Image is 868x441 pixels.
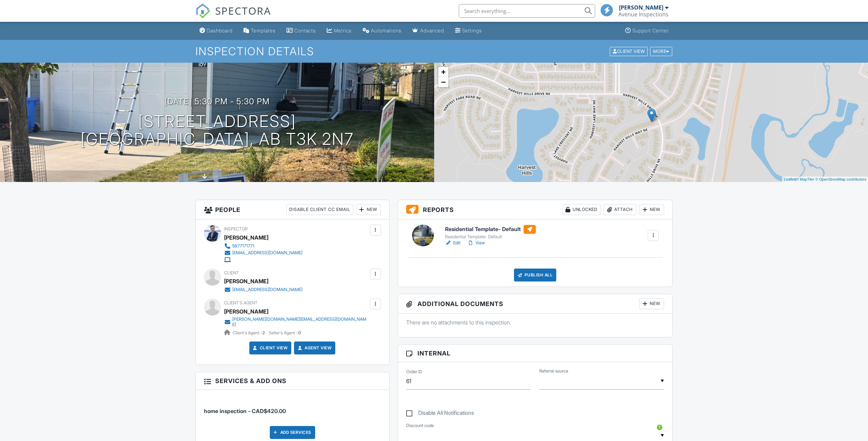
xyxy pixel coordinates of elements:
[539,368,568,374] label: Referral source
[224,306,268,317] a: [PERSON_NAME]
[324,25,354,37] a: Metrics
[467,240,485,246] a: View
[459,4,595,18] input: Search everything...
[438,67,448,77] a: Zoom in
[445,240,460,246] a: Edit
[208,174,226,179] span: basement
[195,45,673,57] h1: Inspection Details
[462,28,482,33] div: Settings
[618,11,668,18] div: Avenue Inspections
[286,204,353,215] div: Disable Client CC Email
[406,319,664,326] p: There are no attachments to this inspection.
[207,28,233,33] div: Dashboard
[195,3,210,18] img: The Best Home Inspection Software - Spectora
[610,47,648,56] div: Client View
[410,25,447,37] a: Advanced
[262,330,265,335] strong: 2
[224,243,303,249] a: 5877171771
[80,112,354,149] h1: [STREET_ADDRESS] [GEOGRAPHIC_DATA], AB T3K 2N7
[232,317,368,328] div: [PERSON_NAME][DOMAIN_NAME][EMAIL_ADDRESS][DOMAIN_NAME]
[224,286,303,293] a: [EMAIL_ADDRESS][DOMAIN_NAME]
[784,177,795,181] a: Leaflet
[622,25,672,37] a: Support Center
[398,200,673,219] h3: Reports
[445,225,536,234] h6: Residential Template- Default
[195,9,271,24] a: SPECTORA
[269,330,301,335] span: Seller's Agent -
[639,204,664,215] div: New
[562,204,601,215] div: Unlocked
[604,204,636,215] div: Attach
[398,294,673,314] h3: Additional Documents
[445,225,536,240] a: Residential Template- Default Residential Template- Default
[204,395,381,420] li: Manual fee: home inspection
[224,276,268,286] div: [PERSON_NAME]
[232,250,303,256] div: [EMAIL_ADDRESS][DOMAIN_NAME]
[270,426,315,439] div: Add Services
[619,4,663,11] div: [PERSON_NAME]
[815,177,866,181] a: © OpenStreetMap contributors
[514,269,557,282] div: Publish All
[232,287,303,292] div: [EMAIL_ADDRESS][DOMAIN_NAME]
[438,77,448,87] a: Zoom out
[204,408,286,414] span: home inspection - CAD$420.00
[650,47,672,56] div: More
[406,410,474,418] label: Disable All Notifications
[224,232,268,243] div: [PERSON_NAME]
[360,25,404,37] a: Automations (Basic)
[241,25,278,37] a: Templates
[215,3,271,18] span: SPECTORA
[796,177,814,181] a: © MapTiler
[224,270,239,275] span: Client
[298,330,301,335] strong: 0
[452,25,485,37] a: Settings
[334,28,352,33] div: Metrics
[197,25,235,37] a: Dashboard
[609,48,649,54] a: Client View
[224,317,368,328] a: [PERSON_NAME][DOMAIN_NAME][EMAIL_ADDRESS][DOMAIN_NAME]
[224,300,258,305] span: Client's Agent
[233,330,266,335] span: Client's Agent -
[356,204,381,215] div: New
[782,177,868,182] div: |
[284,25,319,37] a: Contacts
[224,226,248,231] span: Inspector
[296,345,332,351] a: Agent View
[406,369,422,375] label: Order ID
[196,372,389,390] h3: Services & Add ons
[196,200,389,219] h3: People
[232,243,254,249] div: 5877171771
[406,423,434,429] label: Discount code
[420,28,444,33] div: Advanced
[445,234,536,240] div: Residential Template- Default
[632,28,669,33] div: Support Center
[252,345,288,351] a: Client View
[294,28,316,33] div: Contacts
[371,28,401,33] div: Automations
[251,28,276,33] div: Templates
[224,249,303,256] a: [EMAIL_ADDRESS][DOMAIN_NAME]
[164,97,270,106] h3: [DATE] 5:30 pm - 5:30 pm
[398,345,673,362] h3: Internal
[639,298,664,309] div: New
